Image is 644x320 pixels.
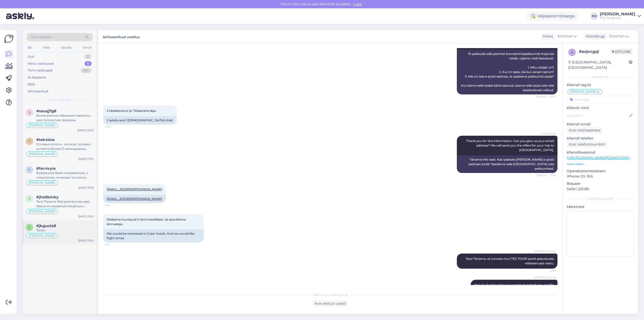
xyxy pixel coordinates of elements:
[36,224,56,228] span: #jkguots8
[457,155,557,173] div: Täname info eest. Kas saaksite [PERSON_NAME] e-posti aadressi anda? Saadame teile [GEOGRAPHIC_DAT...
[81,68,92,73] div: 99+
[466,139,555,152] span: Thank you for the information. Can you give us your email address? We will send you the offers fo...
[77,128,94,132] div: [DATE] 20:55
[567,174,634,179] p: iPhone OS 18.6
[107,187,162,191] a: [EMAIL_ADDRESS][DOMAIN_NAME]
[567,197,634,201] div: [PERSON_NAME]
[28,54,34,59] div: Uus
[610,49,632,54] span: Offline
[103,116,177,125] div: 2 adults and 1 [DEMOGRAPHIC_DATA] child.
[534,276,556,279] span: [PERSON_NAME]
[568,60,629,70] div: [GEOGRAPHIC_DATA], [GEOGRAPHIC_DATA]
[591,13,598,20] div: NM
[570,90,596,93] span: [PERSON_NAME]
[28,61,54,66] div: Minu vestlused
[105,203,124,207] span: 11:00
[36,199,94,208] div: Tere! Täname Teid pöördumise eest. Vastus on saadetud märgitud e-mailile
[584,34,605,39] div: Klienditugi
[567,204,634,209] p: Märkmed
[609,33,625,39] span: Estonian
[107,109,156,113] span: 2 täiskasvanut ja 1 10aastane laps.
[36,195,59,199] span: #jhe0bmky
[85,61,92,66] div: 5
[60,44,72,51] div: Socials
[36,171,94,180] div: Выбранное Вами направление, к сожалению, не входит в список предлагаемых TEZ TOUR направлений.
[567,162,634,166] p: Vaata edasi ...
[36,166,56,171] span: #fec4vyra
[457,50,557,94] div: Et pakkuda teile parimat broneerimispakkumist Küprose reisile, vajame veidi lisateavet: 1. Mitu r...
[536,95,556,98] span: Nähtud ✓ 10:59
[29,197,30,200] span: j
[29,153,55,156] span: [PERSON_NAME]
[600,12,641,20] a: [PERSON_NAME]TEZ TOUR OÜ
[103,33,140,40] label: Arhiveeritud vestlus
[527,12,579,21] div: Väljaspool tööaega
[28,168,30,172] span: f
[27,44,32,51] div: All
[567,122,634,127] p: Kliendi email
[567,113,628,118] input: Lisa nimi
[42,44,51,51] div: Web
[103,229,204,242] div: We would be interested in 5 star hotels. And we would like flight times.
[313,293,348,297] span: Vestlus on arhiveeritud
[105,243,124,246] span: 11:01
[567,141,607,148] div: Küsi telefoninumbrit
[567,105,634,111] p: Kliendi nimi
[78,186,94,190] div: [DATE] 15:59
[36,109,56,113] span: #sauqj7g8
[36,142,94,151] div: Условия оплаты - если до поездки остается более 21 календарных дней, следует оплатить 10% от обще...
[4,34,14,44] img: Askly Logo
[600,12,635,16] div: [PERSON_NAME]
[82,44,93,51] div: Email
[36,137,55,142] span: #tek4ioia
[537,173,556,177] span: Nähtud ✓ 11:00
[107,197,162,201] a: [EMAIL_ADDRESS][DOMAIN_NAME]
[567,136,634,141] p: Kliendi telefon
[579,49,610,55] div: # aojvcgqi
[571,50,573,54] span: a
[36,113,94,122] div: Более ранние обраьные перелеты уже полностью проданы
[28,68,52,73] div: Tiimi vestlused
[534,250,556,253] span: [PERSON_NAME]
[567,181,634,186] p: Brauser
[567,127,602,134] div: Küsi meiliaadressi
[107,218,187,226] span: Oleksime huvitatud 5 tärni hotellidest. Ja sooviksime lennuaegu
[567,150,634,155] p: Klienditeekond
[28,82,35,87] div: Kõik
[36,228,94,233] div: Tänan
[352,2,363,6] span: Luba
[28,75,46,80] div: AI Assistent
[567,75,634,79] div: Kliendi info
[537,132,556,135] span: AI Assistent
[600,16,635,20] div: TEZ TOUR OÜ
[567,186,634,192] p: Safari 22G86
[29,111,30,114] span: s
[29,124,55,127] span: [PERSON_NAME]
[29,225,30,229] span: j
[78,215,94,218] div: [DATE] 15:52
[78,157,94,161] div: [DATE] 17:55
[312,300,348,307] div: Ava vestlus uuesti
[78,239,94,242] div: [DATE] 13:32
[567,168,634,174] p: Operatsioonisüsteem
[84,54,92,59] div: 0
[31,34,51,40] span: Otsi kliente
[48,98,71,102] span: Minu vestlused
[29,139,30,143] span: t
[29,181,55,184] span: [PERSON_NAME]
[105,125,124,129] span: 10:59
[474,283,554,287] span: Soovitud pakkumine on saadetud märgitud e-mailile
[567,96,634,103] input: Lisa tag
[466,257,555,265] span: Tere! Täname, et tunnete huvi TEZ TOURi poolt pakutavate reisiteenuste vastu.
[537,269,556,273] span: 12:55
[29,234,55,237] span: [PERSON_NAME]
[557,33,573,39] span: Estonian
[567,82,634,88] p: Kliendi tag'id
[28,89,48,94] div: Arhiveeritud
[29,210,55,213] span: [PERSON_NAME]
[541,34,553,39] div: Klient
